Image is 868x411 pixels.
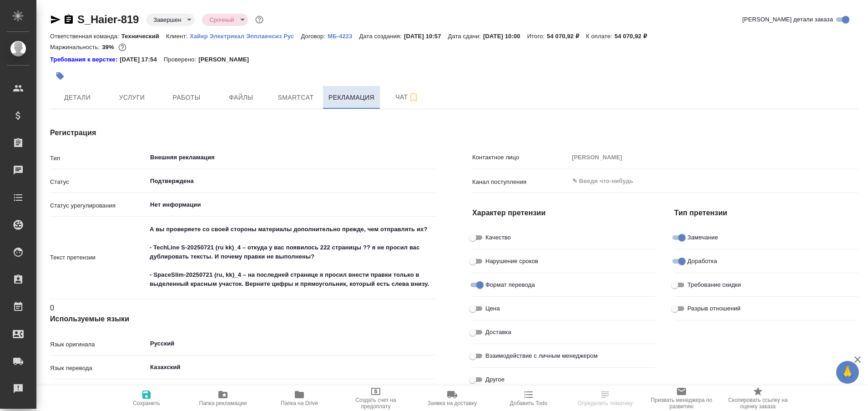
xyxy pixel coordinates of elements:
p: Язык перевода [50,364,146,373]
span: Создать счет на предоплату [343,397,409,410]
h4: Характер претензии [472,208,656,218]
p: [DATE] 10:00 [483,33,527,40]
input: ✎ Введи что-нибудь [571,176,825,187]
span: Цена [485,304,500,313]
a: Требования к верстке: [50,55,120,64]
button: Open [431,204,433,206]
p: Канал поступления [472,178,569,187]
button: Open [853,180,855,182]
span: Работы [165,92,208,103]
span: Детали [56,92,99,103]
p: Ответственная команда: [50,33,121,40]
p: Статус урегулирования [50,201,146,210]
span: Заявка на доставку [428,400,477,406]
span: Формат перевода [485,280,535,289]
p: Проверено: [164,55,199,64]
span: Качество [485,233,511,242]
p: Договор: [301,33,328,40]
button: Определить тематику [567,386,643,411]
p: Статус [50,178,146,187]
p: Контактное лицо [472,153,569,162]
p: Дата создания: [359,33,404,40]
span: Рекламация [328,92,374,103]
span: Разрыв отношений [687,304,741,313]
button: Доп статусы указывают на важность/срочность заказа [253,14,265,25]
p: 54 070,92 ₽ [615,33,654,40]
div: Завершен [202,14,247,26]
span: Другое [485,375,505,384]
span: Призвать менеджера по развитию [649,397,714,410]
button: Сохранить [108,386,185,411]
h4: Регистрация [50,127,436,138]
p: Технический [121,33,166,40]
span: Файлы [219,92,263,103]
p: МБ-4223 [328,33,359,40]
p: 39% [102,44,116,51]
p: Дата сдачи: [448,33,483,40]
button: Скопировать ссылку для ЯМессенджера [50,14,61,25]
p: [DATE] 10:57 [404,33,448,40]
h4: Тип претензии [674,208,858,218]
span: Требование скидки [687,280,741,289]
p: [PERSON_NAME] [198,55,256,64]
button: Создать счет на предоплату [338,386,414,411]
button: Добавить тэг [50,66,70,86]
button: Скопировать ссылку [63,14,74,25]
button: Завершен [151,16,184,24]
button: Папка рекламации [185,386,261,411]
p: Текст претензии [50,253,146,262]
button: Open [431,366,433,368]
span: Услуги [110,92,154,103]
textarea: А вы проверяете со своей стороны материалы дополнительно прежде, чем отправлять их? - TechLine S-... [146,222,436,292]
span: Чат [385,91,429,103]
span: Нарушение сроков [485,257,538,266]
button: 🙏 [836,361,859,384]
p: К оплате: [586,33,615,40]
input: Пустое поле [569,151,858,164]
button: Open [431,343,433,345]
button: Скопировать ссылку на оценку заказа [720,386,796,411]
span: 🙏 [840,363,855,382]
span: Доставка [485,328,511,337]
span: Smartcat [274,92,318,103]
a: Хайер Электрикал Эпплаенсиз Рус [190,32,301,40]
button: Добавить Todo [490,386,567,411]
button: 27462.04 RUB; [116,41,128,53]
button: Open [431,157,433,158]
p: Маржинальность: [50,44,102,51]
div: Завершен [146,14,195,26]
span: Добавить Todo [510,400,547,406]
span: Определить тематику [577,400,632,406]
span: [PERSON_NAME] детали заказа [742,15,833,24]
p: Клиент: [166,33,190,40]
span: Доработка [687,257,717,266]
button: Срочный [207,16,237,24]
p: 54 070,92 ₽ [547,33,586,40]
div: Нажми, чтобы открыть папку с инструкцией [50,55,120,64]
h4: Используемые языки [50,314,436,325]
span: Сохранить [133,400,160,406]
button: Open [431,180,433,182]
button: Заявка на доставку [414,386,490,411]
p: Язык оригинала [50,340,146,349]
p: Итого: [527,33,547,40]
svg: Подписаться [408,92,419,103]
span: Скопировать ссылку на оценку заказа [725,397,791,410]
button: Призвать менеджера по развитию [643,386,720,411]
span: Взаимодействие с личным менеджером [485,351,598,360]
p: Хайер Электрикал Эпплаенсиз Рус [190,33,301,40]
span: Папка рекламации [199,400,247,406]
a: МБ-4223 [328,32,359,40]
p: Тип [50,154,146,163]
a: S_Haier-819 [77,13,139,25]
button: Папка на Drive [261,386,338,411]
span: Замечание [687,233,718,242]
span: Папка на Drive [281,400,318,406]
p: [DATE] 17:54 [120,55,164,64]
